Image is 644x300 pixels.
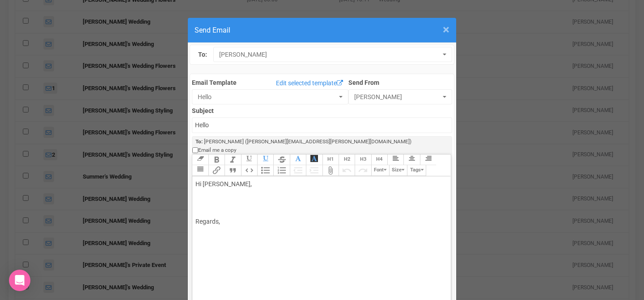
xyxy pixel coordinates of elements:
[348,76,452,87] label: Send From
[219,50,440,59] span: [PERSON_NAME]
[407,165,426,176] button: Tags
[290,154,306,165] button: Font Colour
[241,165,257,176] button: Code
[192,154,208,165] button: Clear Formatting at cursor
[360,156,366,162] span: H3
[198,50,207,59] label: To:
[192,165,208,176] button: Align Justified
[403,154,419,165] button: Align Center
[241,154,257,165] button: Underline
[225,165,241,176] button: Quote
[192,104,452,115] label: Subject
[344,156,350,162] span: H2
[371,165,389,176] button: Font
[195,25,449,36] h4: Send Email
[376,156,382,162] span: H4
[371,154,387,165] button: Heading 4
[274,78,345,89] a: Edit selected template
[290,165,306,176] button: Decrease Level
[257,165,273,176] button: Bullets
[273,154,289,165] button: Strikethrough
[195,138,203,145] strong: To:
[322,154,339,165] button: Heading 1
[322,165,339,176] button: Attach Files
[339,165,355,176] button: Undo
[355,154,371,165] button: Heading 3
[420,154,436,165] button: Align Right
[354,92,441,101] span: [PERSON_NAME]
[9,270,30,291] div: Open Intercom Messenger
[273,165,289,176] button: Numbers
[355,165,371,176] button: Redo
[195,179,444,226] div: Hi [PERSON_NAME], Regards,
[204,138,411,145] span: [PERSON_NAME] ([PERSON_NAME][EMAIL_ADDRESS][PERSON_NAME][DOMAIN_NAME])
[198,92,337,101] span: Hello
[306,165,322,176] button: Increase Level
[192,78,237,87] label: Email Template
[208,165,225,176] button: Link
[327,156,334,162] span: H1
[306,154,322,165] button: Font Background
[443,22,449,37] span: ×
[208,154,225,165] button: Bold
[387,154,403,165] button: Align Left
[198,146,237,154] span: Email me a copy
[225,154,241,165] button: Italic
[339,154,355,165] button: Heading 2
[389,165,407,176] button: Size
[257,154,273,165] button: Underline Colour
